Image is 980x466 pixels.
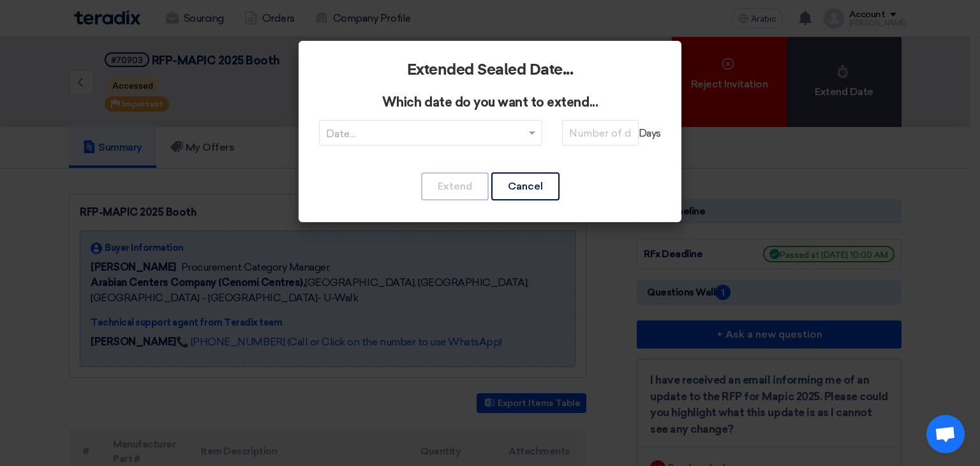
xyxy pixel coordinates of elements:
[382,94,598,110] font: Which date do you want to extend...
[491,172,560,200] button: Cancel
[508,180,543,192] font: Cancel
[438,180,472,192] font: Extend
[562,120,639,146] input: Number of days...
[639,127,661,139] font: Days
[926,415,965,453] a: Open chat
[407,63,574,78] font: Extended Sealed Date...
[421,172,489,200] button: Extend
